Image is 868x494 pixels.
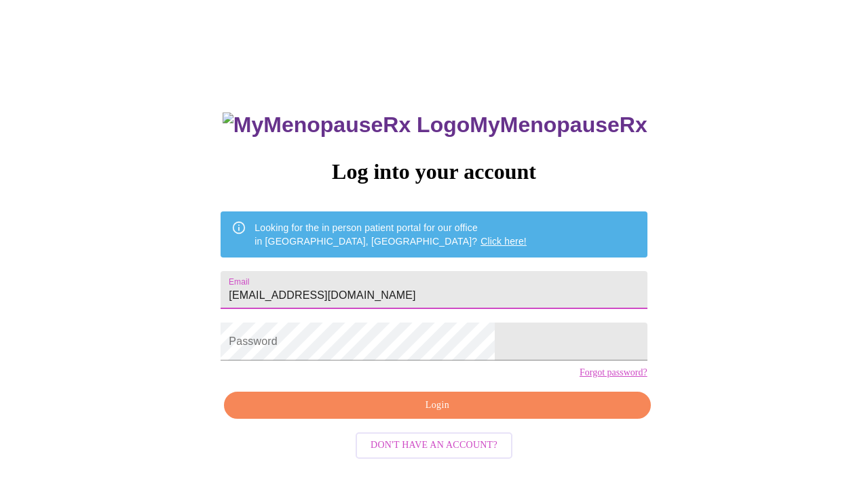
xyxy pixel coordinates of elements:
[223,112,470,138] img: MyMenopauseRx Logo
[371,437,497,454] span: Don't have an account?
[480,236,527,247] a: Click here!
[223,112,647,138] h3: MyMenopauseRx
[356,432,512,459] button: Don't have an account?
[224,392,650,419] button: Login
[221,159,647,184] h3: Log into your account
[254,215,527,253] div: Looking for the in person patient portal for our office in [GEOGRAPHIC_DATA], [GEOGRAPHIC_DATA]?
[580,367,647,378] a: Forgot password?
[240,397,635,414] span: Login
[352,438,516,450] a: Don't have an account?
